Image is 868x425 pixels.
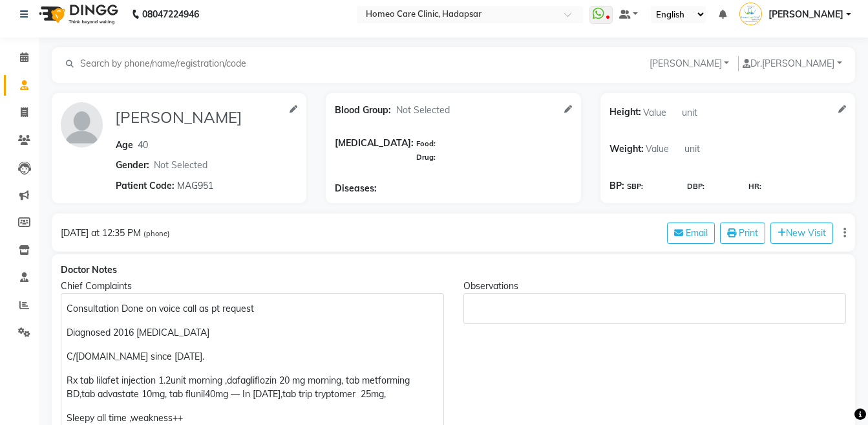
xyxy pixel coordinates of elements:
[61,279,444,293] div: Chief Complaints
[335,136,414,164] span: [MEDICAL_DATA]:
[768,8,843,21] span: [PERSON_NAME]
[175,175,285,195] input: Patient Code
[683,139,721,159] input: unit
[680,102,719,122] input: unit
[67,326,438,340] p: Diagnosed 2016 [MEDICAL_DATA]
[463,293,847,324] div: Rich Text Editor, main
[61,263,846,277] div: Doctor Notes
[739,227,758,239] span: Print
[627,181,643,192] span: SBP:
[720,223,765,244] button: Print
[61,102,103,147] img: profile
[687,181,704,192] span: DBP:
[67,302,438,316] p: Consultation Done on voice call as pt request
[743,58,762,69] span: Dr.
[646,56,734,71] button: [PERSON_NAME]
[67,350,438,364] p: C/[DOMAIN_NAME] since [DATE].
[116,158,149,172] span: Gender:
[116,139,133,151] span: Age
[416,153,436,162] span: Drug:
[641,102,680,122] input: Value
[748,181,761,192] span: HR:
[143,229,170,238] span: (phone)
[770,223,833,244] button: New Visit
[686,227,708,239] span: Email
[61,227,89,239] span: [DATE]
[113,102,284,132] input: Name
[609,102,641,122] span: Height:
[416,139,436,148] span: Food:
[91,227,141,239] span: at 12:35 PM
[335,182,377,195] span: Diseases:
[738,56,846,71] button: Dr.[PERSON_NAME]
[116,179,175,193] span: Patient Code:
[79,56,257,71] input: Search by phone/name/registration/code
[667,223,715,244] button: Email
[609,139,644,159] span: Weight:
[67,411,438,425] p: Sleepy all time ,weakness++
[67,374,438,401] p: Rx tab lilafet injection 1.2unit morning ,dafagliflozin 20 mg morning, tab metforming BD,tab adva...
[609,179,624,193] span: BP:
[644,139,683,159] input: Value
[463,279,847,293] div: Observations
[739,3,762,25] img: Dr Vaseem Choudhary
[335,104,391,117] span: Blood Group:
